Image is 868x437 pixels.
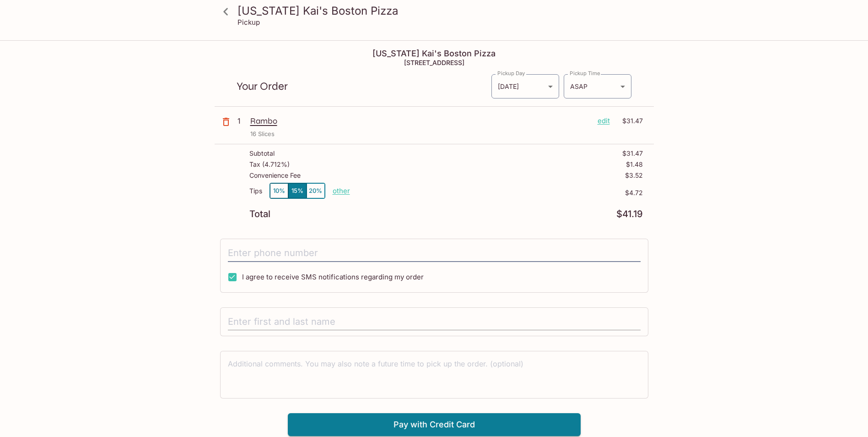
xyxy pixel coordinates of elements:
[228,313,641,331] input: Enter first and last name
[215,59,654,66] h5: [STREET_ADDRESS]
[497,70,525,77] label: Pickup Day
[307,183,325,198] button: 20%
[249,161,290,168] p: Tax ( 4.712% )
[249,150,275,157] p: Subtotal
[616,210,643,218] p: $41.19
[333,186,350,195] button: other
[288,183,307,198] button: 15%
[250,116,590,126] p: Rambo
[242,273,424,281] span: I agree to receive SMS notifications regarding my order
[249,172,301,179] p: Convenience Fee
[237,4,647,18] h3: [US_STATE] Kai's Boston Pizza
[249,187,262,195] p: Tips
[350,189,643,197] p: $4.72
[249,210,270,218] p: Total
[288,413,581,436] button: Pay with Credit Card
[615,116,643,126] p: $31.47
[270,183,288,198] button: 10%
[491,74,559,98] div: [DATE]
[237,18,260,27] p: Pickup
[228,245,641,262] input: Enter phone number
[626,161,643,168] p: $1.48
[215,49,654,59] h4: [US_STATE] Kai's Boston Pizza
[237,82,491,91] p: Your Order
[250,130,275,138] p: 16 Slices
[625,172,643,179] p: $3.52
[622,150,643,157] p: $31.47
[598,116,610,126] p: edit
[237,116,247,126] p: 1
[570,70,600,77] label: Pickup Time
[564,74,631,98] div: ASAP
